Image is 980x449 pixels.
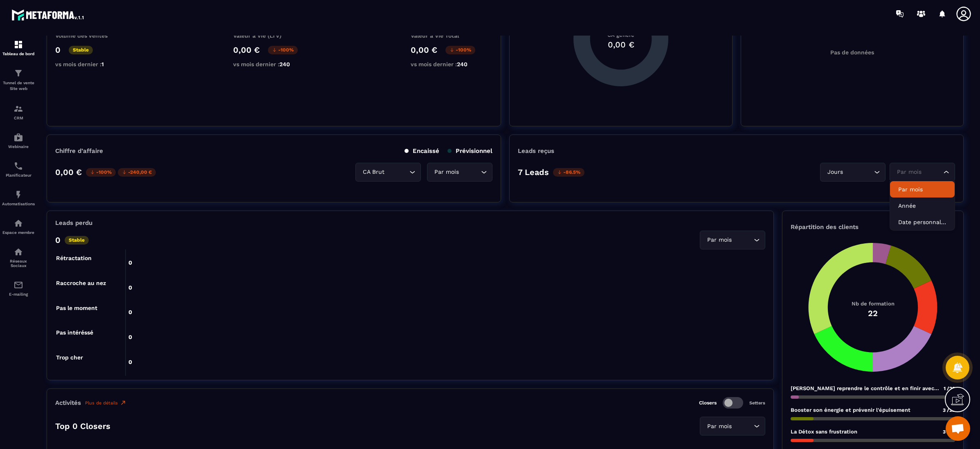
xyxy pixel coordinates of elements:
p: Répartition des clients [791,223,955,231]
span: 1 /22 [944,386,955,391]
span: 1 [101,61,104,67]
img: scheduler [13,161,23,171]
p: 0 [55,45,61,55]
p: CRM [2,116,35,120]
p: Top 0 Closers [55,421,110,431]
img: formation [13,104,23,114]
input: Search for option [733,236,752,245]
p: vs mois dernier : [411,61,492,67]
input: Search for option [845,168,872,177]
p: -86.5% [553,168,584,177]
a: automationsautomationsEspace membre [2,212,35,241]
p: Stable [69,46,93,54]
p: Valeur à Vie Total [411,32,492,39]
img: formation [13,68,23,78]
p: Stable [65,236,89,245]
p: E-mailing [2,292,35,296]
p: 0,00 € [233,45,260,55]
img: social-network [13,247,23,257]
p: Tableau de bord [2,52,35,56]
p: Leads perdu [55,219,92,227]
a: automationsautomationsAutomatisations [2,184,35,212]
img: email [13,280,23,290]
span: CA Brut [361,168,386,177]
a: formationformationTableau de bord [2,34,35,62]
tspan: Raccroche au nez [56,280,106,286]
p: Activités [55,399,81,406]
p: Webinaire [2,144,35,149]
p: La Détox sans frustration [791,429,857,435]
a: schedulerschedulerPlanificateur [2,155,35,184]
p: -240,00 € [118,168,156,177]
tspan: Trop cher [56,354,83,361]
p: Pas de données [830,49,874,56]
p: 0 [55,235,61,245]
span: 240 [279,61,290,67]
input: Search for option [461,168,479,177]
tspan: Pas intéréssé [56,330,93,336]
p: vs mois dernier : [55,61,137,67]
span: Par mois [705,236,733,245]
p: -100% [445,46,475,54]
img: automations [13,132,23,142]
div: Search for option [700,231,765,249]
div: Search for option [890,163,955,182]
span: Par mois [432,168,461,177]
img: automations [13,190,23,200]
p: Closers [699,400,717,406]
tspan: Pas le moment [56,305,97,311]
p: Valeur à Vie (LTV) [233,32,315,39]
p: Tunnel de vente Site web [2,80,35,92]
tspan: Rétractation [56,255,92,261]
p: Chiffre d’affaire [55,147,103,155]
div: Ouvrir le chat [946,416,970,441]
p: Espace membre [2,230,35,235]
p: Automatisations [2,202,35,206]
img: formation [13,40,23,49]
input: Search for option [733,422,752,431]
div: Search for option [700,417,765,436]
p: Encaissé [405,147,439,155]
span: 240 [457,61,468,67]
p: Leads reçus [518,147,554,155]
a: formationformationCRM [2,98,35,126]
p: vs mois dernier : [233,61,315,67]
p: 0,00 € [55,167,82,177]
span: Par mois [705,422,733,431]
p: Booster son énergie et prévenir l'épuisement [791,407,910,413]
div: Search for option [355,163,421,182]
span: 3 /22 [943,407,955,413]
input: Search for option [895,168,942,177]
p: 0,00 € [411,45,437,55]
img: logo [11,7,85,22]
div: Search for option [820,163,886,182]
p: Volume des ventes [55,32,137,39]
p: [PERSON_NAME] reprendre le contrôle et en finir avec les fringales [791,385,940,391]
p: -100% [268,46,298,54]
a: formationformationTunnel de vente Site web [2,62,35,98]
p: Prévisionnel [447,147,492,155]
a: Plus de détails [85,400,126,406]
a: automationsautomationsWebinaire [2,126,35,155]
p: -100% [86,168,116,177]
a: emailemailE-mailing [2,274,35,303]
p: Setters [749,400,765,406]
div: Search for option [427,163,492,182]
p: Réseaux Sociaux [2,259,35,268]
p: Planificateur [2,173,35,177]
span: 3 /22 [943,429,955,435]
span: Jours [825,168,845,177]
img: automations [13,218,23,228]
img: narrow-up-right-o.6b7c60e2.svg [120,400,126,406]
p: 7 Leads [518,167,549,177]
input: Search for option [386,168,407,177]
a: social-networksocial-networkRéseaux Sociaux [2,241,35,274]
